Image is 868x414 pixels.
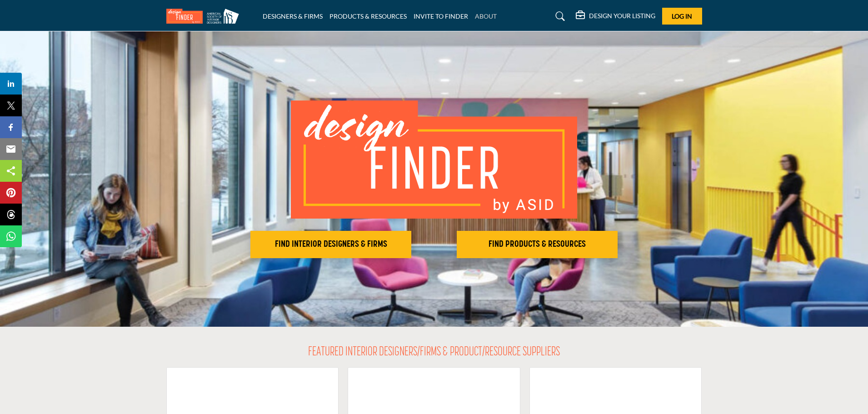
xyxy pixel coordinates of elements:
[589,12,655,20] h5: DESIGN YOUR LISTING
[459,239,615,250] h2: FIND PRODUCTS & RESOURCES
[414,12,468,20] a: INVITE TO FINDER
[662,8,702,25] button: Log In
[547,9,571,24] a: Search
[308,345,560,360] h2: FEATURED INTERIOR DESIGNERS/FIRMS & PRODUCT/RESOURCE SUPPLIERS
[329,12,407,20] a: PRODUCTS & RESOURCES
[576,11,655,22] div: DESIGN YOUR LISTING
[457,231,618,258] button: FIND PRODUCTS & RESOURCES
[291,100,577,219] img: image
[475,12,497,20] a: ABOUT
[250,231,411,258] button: FIND INTERIOR DESIGNERS & FIRMS
[672,12,692,20] span: Log In
[253,239,409,250] h2: FIND INTERIOR DESIGNERS & FIRMS
[166,9,244,24] img: Site Logo
[263,12,323,20] a: DESIGNERS & FIRMS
